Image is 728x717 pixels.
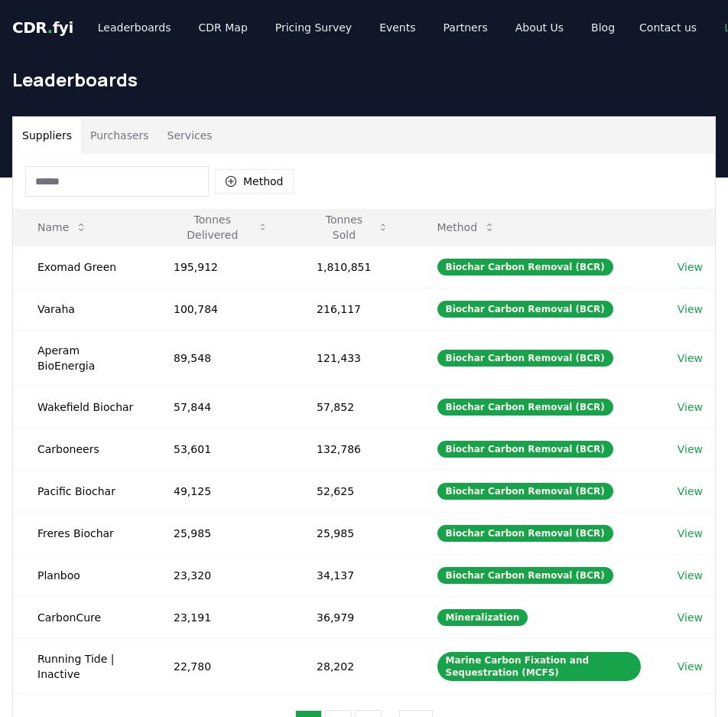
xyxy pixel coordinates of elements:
[149,246,292,288] td: 195,912
[678,259,703,275] a: View
[187,14,260,41] a: CDR Map
[81,117,158,154] button: Purchasers
[292,596,412,638] td: 36,979
[149,428,292,470] td: 53,601
[149,554,292,596] td: 23,320
[292,330,412,386] td: 121,433
[12,67,716,92] h1: Leaderboards
[437,399,613,416] div: Biochar Carbon Removal (BCR)
[367,14,427,41] a: Events
[161,212,280,243] button: Tonnes Delivered
[678,350,703,366] a: View
[678,568,703,583] a: View
[149,330,292,386] td: 89,548
[13,117,81,154] button: Suppliers
[263,14,364,41] a: Pricing Survey
[678,526,703,541] a: View
[678,301,703,317] a: View
[678,610,703,625] a: View
[158,117,222,154] button: Services
[13,288,149,330] td: Varaha
[678,442,703,457] a: View
[13,512,149,554] td: Freres Biochar
[437,609,528,626] div: Mineralization
[13,246,149,288] td: Exomad Green
[437,350,613,367] div: Biochar Carbon Removal (BCR)
[149,386,292,428] td: 57,844
[437,652,641,681] div: Marine Carbon Fixation and Sequestration (MCFS)
[437,441,613,458] div: Biochar Carbon Removal (BCR)
[627,14,709,41] a: Contact us
[292,246,412,288] td: 1,810,851
[678,399,703,415] a: View
[437,567,613,584] div: Biochar Carbon Removal (BCR)
[292,386,412,428] td: 57,852
[437,525,613,542] div: Biochar Carbon Removal (BCR)
[13,386,149,428] td: Wakefield Biochar
[149,288,292,330] td: 100,784
[13,596,149,638] td: CarbonCure
[425,212,509,243] button: Method
[437,259,613,275] div: Biochar Carbon Removal (BCR)
[149,596,292,638] td: 23,191
[13,554,149,596] td: Planboo
[503,14,576,41] a: About Us
[292,470,412,512] td: 52,625
[437,483,613,500] div: Biochar Carbon Removal (BCR)
[47,18,53,37] span: .
[12,18,73,37] span: CDR fyi
[13,638,149,694] td: Running Tide | Inactive
[437,301,613,318] div: Biochar Carbon Removal (BCR)
[579,14,627,41] a: Blog
[292,288,412,330] td: 216,117
[678,659,703,674] a: View
[292,554,412,596] td: 34,137
[13,428,149,470] td: Carboneers
[292,638,412,694] td: 28,202
[13,330,149,386] td: Aperam BioEnergia
[431,14,500,41] a: Partners
[86,14,184,41] a: Leaderboards
[86,14,627,41] nav: Main
[13,470,149,512] td: Pacific Biochar
[12,17,73,38] a: CDR.fyi
[149,470,292,512] td: 49,125
[149,638,292,694] td: 22,780
[292,512,412,554] td: 25,985
[678,484,703,499] a: View
[149,512,292,554] td: 25,985
[304,212,400,243] button: Tonnes Sold
[292,428,412,470] td: 132,786
[25,212,99,243] button: Name
[215,169,294,194] button: Method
